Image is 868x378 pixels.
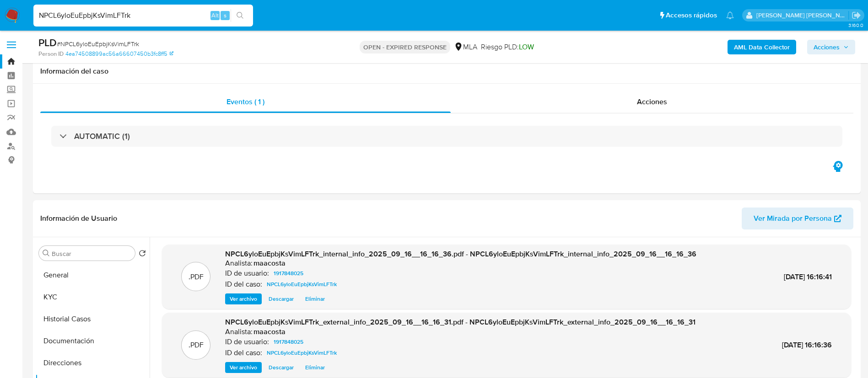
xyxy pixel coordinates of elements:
[360,41,450,53] p: OPEN - EXPIRED RESPONSE
[43,250,50,257] button: Buscar
[814,40,840,54] span: Acciones
[742,208,853,229] button: Ver Mirada por Persona
[782,340,832,350] span: [DATE] 16:16:36
[301,362,329,373] button: Eliminar
[225,269,269,278] p: ID de usuario:
[263,279,340,290] a: NPCL6yloEuEpbjKsVimLFTrk
[454,42,477,52] div: MLA
[269,294,294,303] span: Descargar
[38,50,64,58] b: Person ID
[230,363,257,372] span: Ver archivo
[274,336,303,347] span: 1917848025
[225,348,262,357] p: ID del caso:
[35,264,150,286] button: General
[225,259,253,268] p: Analista:
[263,347,340,358] a: NPCL6yloEuEpbjKsVimLFTrk
[33,10,253,21] input: Buscar usuario o caso...
[224,11,226,20] span: s
[230,294,257,303] span: Ver archivo
[35,308,150,330] button: Historial Casos
[189,340,204,350] p: .PDF
[57,39,139,48] span: # NPCL6yloEuEpbjKsVimLFTrk
[666,11,717,20] span: Accesos rápidos
[305,363,325,372] span: Eliminar
[40,214,117,223] h1: Información de Usuario
[728,40,796,54] button: AML Data Collector
[226,96,264,107] span: Eventos ( 1 )
[35,352,150,374] button: Direcciones
[225,280,262,289] p: ID del caso:
[139,250,146,260] button: Volver al orden por defecto
[211,11,219,20] span: Alt
[253,259,286,268] h6: maacosta
[51,126,842,147] div: AUTOMATIC (1)
[189,272,204,282] p: .PDF
[726,11,734,19] a: Notificaciones
[852,11,861,20] a: Salir
[253,327,286,336] h6: maacosta
[270,336,307,347] a: 1917848025
[225,317,695,327] span: NPCL6yloEuEpbjKsVimLFTrk_external_info_2025_09_16__16_16_31.pdf - NPCL6yloEuEpbjKsVimLFTrk_extern...
[807,40,855,54] button: Acciones
[225,337,269,346] p: ID de usuario:
[270,268,307,279] a: 1917848025
[519,42,534,52] span: LOW
[784,272,832,282] span: [DATE] 16:16:41
[52,250,131,258] input: Buscar
[225,362,262,373] button: Ver archivo
[264,362,298,373] button: Descargar
[269,363,294,372] span: Descargar
[74,131,130,141] h3: AUTOMATIC (1)
[274,268,303,279] span: 1917848025
[734,40,790,54] b: AML Data Collector
[301,293,329,304] button: Eliminar
[267,347,337,358] span: NPCL6yloEuEpbjKsVimLFTrk
[481,42,534,52] span: Riesgo PLD:
[225,293,262,304] button: Ver archivo
[264,293,298,304] button: Descargar
[38,35,57,50] b: PLD
[267,279,337,290] span: NPCL6yloEuEpbjKsVimLFTrk
[231,9,249,22] button: search-icon
[305,294,325,303] span: Eliminar
[40,67,853,76] h1: Información del caso
[754,208,832,229] span: Ver Mirada por Persona
[756,11,849,20] p: maria.acosta@mercadolibre.com
[35,286,150,308] button: KYC
[35,330,150,352] button: Documentación
[637,96,667,107] span: Acciones
[225,249,696,259] span: NPCL6yloEuEpbjKsVimLFTrk_internal_info_2025_09_16__16_16_36.pdf - NPCL6yloEuEpbjKsVimLFTrk_intern...
[225,327,253,336] p: Analista:
[65,50,173,58] a: 4ea74508899ac56a66607450b3fc8ff5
